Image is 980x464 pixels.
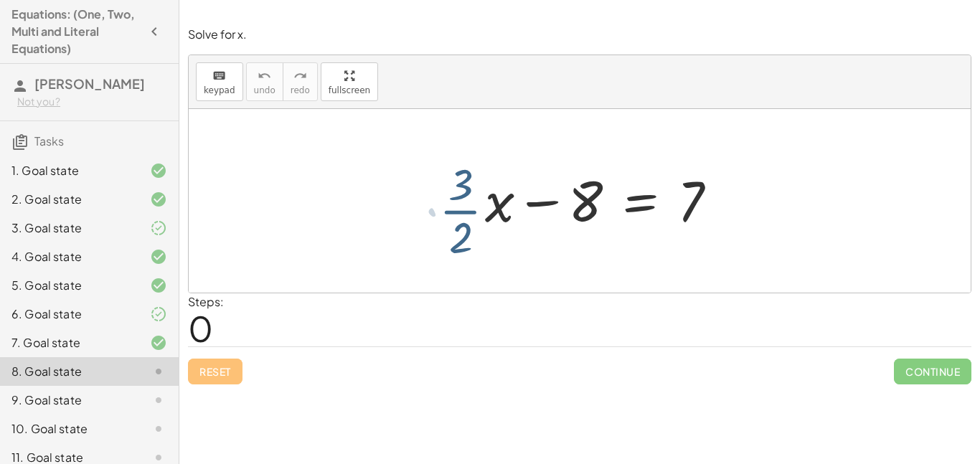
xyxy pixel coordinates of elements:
[188,294,224,309] label: Steps:
[11,191,127,208] div: 2. Goal state
[212,67,226,85] i: keyboard
[150,277,167,294] i: Task finished and correct.
[150,162,167,179] i: Task finished and correct.
[150,248,167,265] i: Task finished and correct.
[34,75,145,92] span: [PERSON_NAME]
[150,191,167,208] i: Task finished and correct.
[11,392,127,409] div: 9. Goal state
[150,392,167,409] i: Task not started.
[11,363,127,380] div: 8. Goal state
[196,62,243,101] button: keyboardkeypad
[188,306,213,350] span: 0
[11,6,141,57] h4: Equations: (One, Two, Multi and Literal Equations)
[204,85,235,95] span: keypad
[11,334,127,351] div: 7. Goal state
[329,85,370,95] span: fullscreen
[17,95,167,109] div: Not you?
[258,67,271,85] i: undo
[34,133,64,148] span: Tasks
[150,306,167,323] i: Task finished and part of it marked as correct.
[246,62,283,101] button: undoundo
[283,62,318,101] button: redoredo
[150,219,167,237] i: Task finished and part of it marked as correct.
[11,248,127,265] div: 4. Goal state
[11,162,127,179] div: 1. Goal state
[11,420,127,437] div: 10. Goal state
[150,420,167,437] i: Task not started.
[150,363,167,380] i: Task not started.
[188,27,971,43] p: Solve for x.
[291,85,310,95] span: redo
[11,219,127,237] div: 3. Goal state
[321,62,378,101] button: fullscreen
[150,334,167,351] i: Task finished and correct.
[293,67,307,85] i: redo
[254,85,275,95] span: undo
[11,306,127,323] div: 6. Goal state
[11,277,127,294] div: 5. Goal state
